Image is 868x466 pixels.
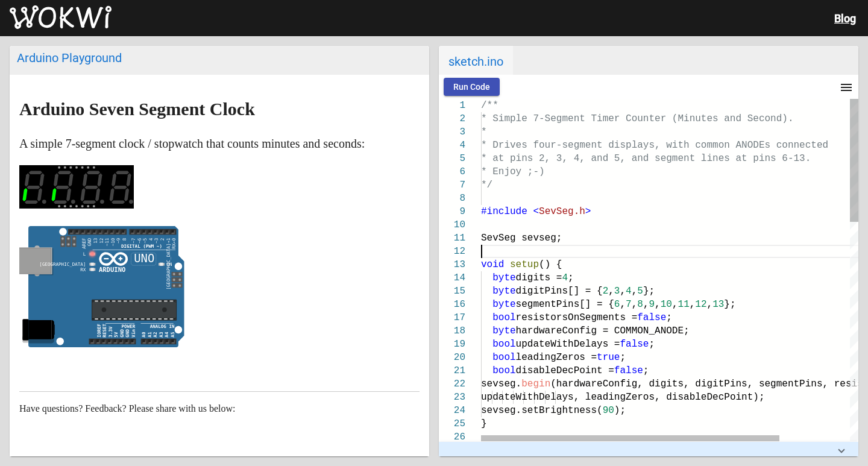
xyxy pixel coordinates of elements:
span: 9 [649,299,655,310]
button: Run Code [444,78,500,96]
span: hardwareConfig = COMMON_ANODE; [516,326,690,336]
span: disableDecPoint = [516,365,614,376]
span: 12 [695,299,706,310]
span: true [597,352,620,363]
span: * Enjoy ;-) [481,166,545,177]
div: 22 [439,377,465,391]
span: ns 6-13. [764,153,811,164]
span: updateWithDelays = [516,339,620,350]
span: , [632,299,638,310]
div: 7 [439,178,465,192]
span: bool [492,352,515,363]
span: updateWithDelays, leadingZeros, dis [481,392,684,403]
span: byte [492,272,515,283]
span: begin [521,379,550,389]
div: 10 [439,218,465,231]
span: , [620,299,626,310]
span: , [608,286,614,297]
span: }; [724,299,735,310]
span: 90 [603,405,614,416]
span: bool [492,312,515,323]
h1: Arduino Seven Segment Clock [19,99,420,119]
div: 21 [439,364,465,377]
div: 15 [439,285,465,298]
span: 7 [626,299,632,310]
a: Blog [834,12,856,25]
span: SevSeg.h [539,206,585,217]
span: ; [568,272,574,283]
mat-icon: menu [839,80,854,95]
div: 13 [439,258,465,271]
span: 6 [614,299,620,310]
span: 2 [603,286,609,297]
span: Have questions? Feedback? Please share with us below: [19,403,236,414]
span: ); [614,405,626,416]
span: digitPins[] = { [516,286,603,297]
span: #include [481,206,527,217]
span: } [481,418,487,429]
span: , [632,286,638,297]
div: 3 [439,125,465,139]
span: 10 [661,299,672,310]
span: ; [649,339,655,350]
div: 19 [439,338,465,351]
div: 11 [439,231,465,245]
span: , [655,299,661,310]
div: 9 [439,205,465,218]
img: Wokwi [10,5,112,30]
span: false [637,312,666,323]
span: () { [539,259,562,270]
span: bool [492,339,515,350]
span: false [620,339,649,350]
div: 14 [439,271,465,285]
span: , [707,299,713,310]
div: 16 [439,298,465,311]
span: , [690,299,696,310]
span: digits = [516,272,562,283]
span: resistorsOnSegments = [516,312,638,323]
div: 23 [439,391,465,404]
div: 6 [439,165,465,178]
div: 1 [439,99,465,112]
span: 8 [637,299,643,310]
span: segmentPins[] = { [516,299,614,310]
span: ond). [764,113,793,124]
div: 20 [439,351,465,364]
div: 5 [439,152,465,165]
span: , [643,299,649,310]
div: 25 [439,417,465,430]
div: 8 [439,192,465,205]
span: sevseg.setBrightness( [481,405,603,416]
span: bool [492,365,515,376]
span: < [533,206,539,217]
span: * Simple 7-Segment Timer Counter (Minutes and Sec [481,113,764,124]
span: setup [510,259,539,270]
span: ; [620,352,626,363]
span: (hardwareConfig, digits, digitPins, segmentPins, r [550,379,840,389]
div: Arduino Playground [17,51,422,65]
span: s connected [764,140,828,151]
div: 4 [439,139,465,152]
span: ; [643,365,649,376]
span: , [672,299,678,310]
span: SevSeg sevseg; [481,233,562,244]
span: 4 [562,272,568,283]
span: 3 [614,286,620,297]
div: 2 [439,112,465,125]
div: 17 [439,311,465,324]
span: , [620,286,626,297]
div: 12 [439,245,465,258]
span: void [481,259,504,270]
span: sketch.ino [439,46,513,75]
span: Run Code [453,82,490,92]
span: byte [492,326,515,336]
span: * at pins 2, 3, 4, and 5, and segment lines at pi [481,153,764,164]
span: * Drives four-segment displays, with common ANODE [481,140,764,151]
span: leadingZeros = [516,352,597,363]
span: > [585,206,591,217]
div: 24 [439,404,465,417]
span: 4 [626,286,632,297]
span: ableDecPoint); [684,392,764,403]
span: }; [643,286,655,297]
